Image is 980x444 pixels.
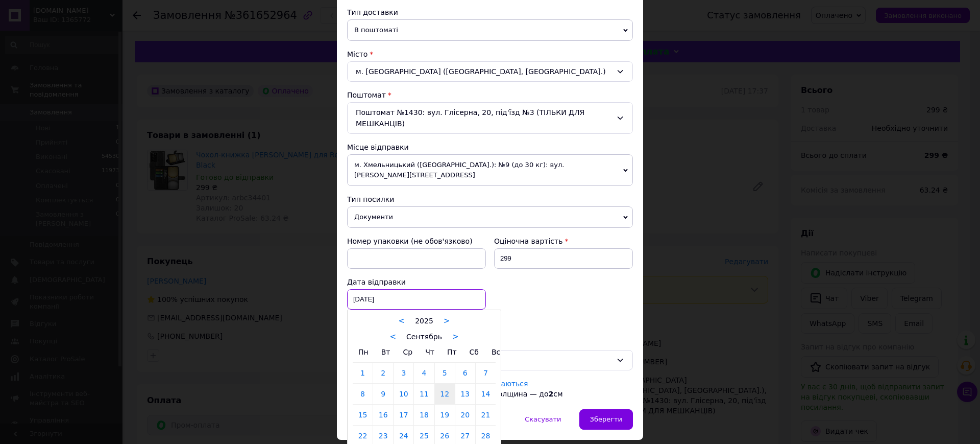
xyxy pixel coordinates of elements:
[353,405,373,425] a: 15
[425,348,434,356] span: Чт
[447,348,457,356] span: Пт
[435,384,455,404] a: 12
[353,384,373,404] a: 8
[415,317,433,325] span: 2025
[399,316,405,325] a: <
[373,384,393,404] a: 9
[394,363,413,383] a: 3
[414,363,434,383] a: 4
[452,332,459,341] a: >
[476,405,496,425] a: 21
[353,363,373,383] a: 1
[525,415,561,423] span: Скасувати
[435,405,455,425] a: 19
[444,316,450,325] a: >
[373,405,393,425] a: 16
[389,332,396,341] a: <
[403,348,412,356] span: Ср
[358,348,369,356] span: Пн
[470,348,479,356] span: Сб
[476,384,496,404] a: 14
[476,363,496,383] a: 7
[381,348,390,356] span: Вт
[455,405,475,425] a: 20
[455,363,475,383] a: 6
[435,363,455,383] a: 5
[373,363,393,383] a: 2
[590,415,622,423] span: Зберегти
[492,348,500,356] span: Вс
[455,384,475,404] a: 13
[414,405,434,425] a: 18
[414,384,434,404] a: 11
[394,405,413,425] a: 17
[394,384,413,404] a: 10
[406,333,442,341] span: Сентябрь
